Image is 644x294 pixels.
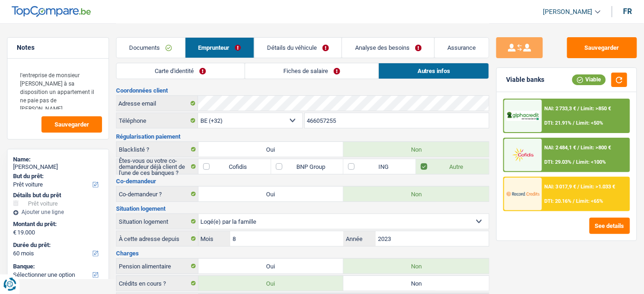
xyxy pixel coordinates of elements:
a: Emprunteur [185,38,254,58]
label: Cofidis [199,159,271,174]
input: 401020304 [305,113,489,128]
input: MM [230,231,343,246]
label: Oui [199,259,344,274]
label: Mois [199,231,231,246]
label: Adresse email [116,96,198,111]
a: Assurance [435,38,489,58]
span: Sauvegarder [55,121,89,127]
img: Cofidis [507,147,539,163]
h3: Coordonnées client [116,87,490,94]
h3: Régularisation paiement [116,134,490,140]
span: / [573,120,575,126]
label: BNP Group [271,159,344,174]
span: Limit: <50% [576,120,603,126]
label: Non [343,259,489,274]
a: Carte d'identité [116,63,245,79]
div: Ajouter une ligne [13,209,103,215]
label: Pension alimentaire [116,259,199,274]
img: TopCompare Logo [12,6,91,17]
h3: Situation logement [116,206,490,212]
div: fr [623,7,632,16]
a: Détails du véhicule [254,38,342,58]
a: Fiches de salaire [245,63,379,79]
img: Record Credits [507,186,539,202]
span: Limit: >800 € [581,145,611,151]
span: DTI: 29.03% [545,159,572,165]
span: Limit: <100% [576,159,606,165]
span: / [578,145,580,151]
span: NAI: 2 484,1 € [545,145,576,151]
label: Non [343,142,489,157]
label: Êtes-vous ou votre co-demandeur déjà client de l'une de ces banques ? [116,159,199,174]
h5: Notes [17,44,99,52]
span: NAI: 3 017,9 € [545,184,576,190]
label: Durée du prêt: [13,241,101,249]
label: Blacklisté ? [116,142,199,157]
div: Viable banks [506,76,544,84]
label: But du prêt: [13,173,101,180]
span: DTI: 20.16% [545,198,572,204]
span: NAI: 2 733,3 € [545,106,576,112]
h3: Charges [116,250,490,256]
span: Limit: >1.033 € [581,184,616,190]
label: Oui [199,142,344,157]
span: / [573,159,575,165]
label: Oui [199,187,344,201]
span: [PERSON_NAME] [543,8,593,16]
a: Autres infos [379,63,489,79]
div: Name: [13,156,103,163]
input: AAAA [376,231,489,246]
label: ING [343,159,416,174]
label: Banque: [13,263,101,270]
div: Viable [572,74,606,85]
button: See details [589,218,630,234]
span: / [573,198,575,204]
label: Oui [199,276,344,291]
label: Situation logement [116,214,199,229]
span: / [578,184,580,190]
button: Sauvegarder [41,116,102,133]
span: / [578,106,580,112]
img: AlphaCredit [507,111,539,121]
h3: Co-demandeur [116,178,490,184]
button: Sauvegarder [567,37,637,58]
a: [PERSON_NAME] [535,4,601,20]
label: Montant du prêt: [13,220,101,228]
label: Autre [416,159,489,174]
div: [PERSON_NAME] [13,163,103,171]
a: Analyse des besoins [342,38,434,58]
label: Téléphone [116,113,198,128]
div: Détails but du prêt [13,192,103,199]
label: Crédits en cours ? [116,276,199,291]
span: Limit: >850 € [581,106,611,112]
label: Non [343,187,489,201]
label: Année [343,231,376,246]
label: Co-demandeur ? [116,187,199,201]
span: DTI: 21.91% [545,120,572,126]
a: Documents [116,38,185,58]
label: Non [343,276,489,291]
span: € [13,229,16,236]
span: Limit: <65% [576,198,603,204]
label: À cette adresse depuis [116,231,199,246]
